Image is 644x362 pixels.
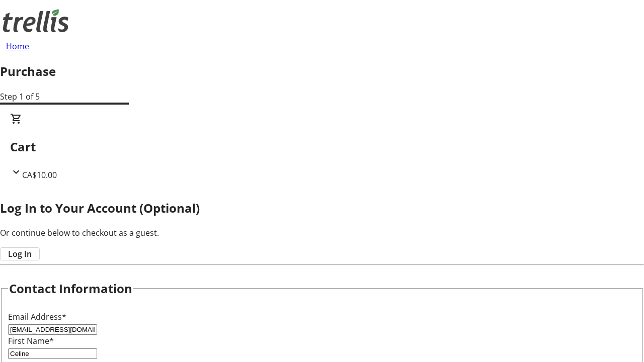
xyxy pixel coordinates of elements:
div: CartCA$10.00 [10,113,634,181]
span: Log In [8,248,32,260]
h2: Cart [10,138,634,156]
label: First Name* [8,335,54,346]
span: CA$10.00 [22,169,57,180]
h2: Contact Information [9,280,132,298]
label: Email Address* [8,311,66,322]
